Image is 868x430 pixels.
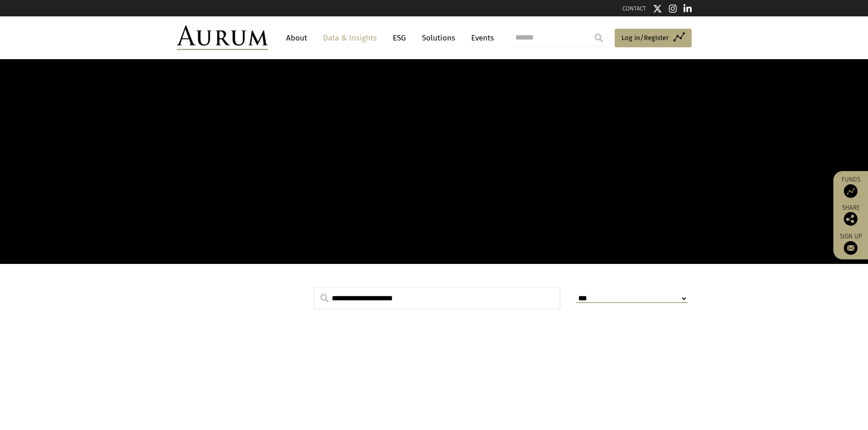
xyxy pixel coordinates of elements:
[388,30,411,46] a: ESG
[838,176,863,198] a: Funds
[615,29,692,48] a: Log in/Register
[621,32,669,43] span: Log in/Register
[683,4,692,13] img: Linkedin icon
[844,184,858,198] img: Access Funds
[282,30,312,46] a: About
[844,212,858,226] img: Share this post
[838,205,863,226] div: Share
[318,30,381,46] a: Data & Insights
[838,233,863,255] a: Sign up
[669,4,677,13] img: Instagram icon
[622,5,646,12] a: CONTACT
[844,241,858,255] img: Sign up to our newsletter
[320,294,329,302] img: search.svg
[590,29,608,47] input: Submit
[653,4,662,13] img: Twitter icon
[467,30,494,46] a: Events
[417,30,460,46] a: Solutions
[177,25,268,50] img: Aurum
